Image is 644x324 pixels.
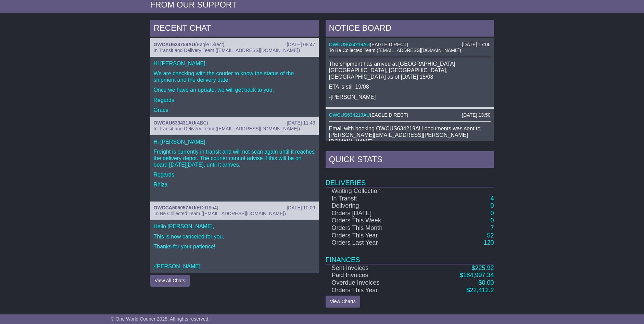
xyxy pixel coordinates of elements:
span: 22,412.2 [470,287,494,294]
span: To Be Collected Team ([EMAIL_ADDRESS][DOMAIN_NAME]) [154,211,286,216]
a: 120 [483,239,494,246]
div: RECENT CHAT [150,20,319,38]
span: © One World Courier 2025. All rights reserved. [111,316,210,322]
a: $0.00 [478,279,494,286]
p: Freight is currently in transit and will not scan again until it reaches the delivery depot. The ... [154,148,315,168]
div: [DATE] 10:09 [287,205,315,211]
div: NOTICE BOARD [326,20,494,38]
a: 0 [490,210,494,217]
td: In Transit [326,195,424,203]
td: Finances [326,247,494,264]
span: EAGLE DIRECT [371,42,407,47]
a: $184,997.34 [459,272,494,278]
td: Overdue Invoices [326,279,424,287]
p: We are checking with the courier to know the status of the shipment and the delivery date. [154,70,315,83]
div: [DATE] 13:50 [462,112,490,118]
span: ABC [197,120,207,126]
td: Orders Last Year [326,239,424,247]
p: -[PERSON_NAME] [329,94,491,100]
p: Grace [154,107,315,113]
p: Regards, [154,171,315,178]
div: ( ) [154,120,315,126]
div: [DATE] 11:43 [287,120,315,126]
span: 184,997.34 [463,272,494,278]
p: Email with booking OWCUS634219AU documents was sent to [PERSON_NAME][EMAIL_ADDRESS][PERSON_NAME][... [329,125,491,145]
p: Hello [PERSON_NAME], [154,223,315,230]
div: ( ) [329,42,491,48]
span: ED01954 [197,205,217,210]
p: Regards, [154,97,315,103]
span: To Be Collected Team ([EMAIL_ADDRESS][DOMAIN_NAME]) [329,48,461,53]
td: Orders This Month [326,224,424,232]
p: This is now canceled for you. [154,233,315,240]
a: OWCUS634219AU [329,42,370,47]
span: Eagle Direct [197,42,223,47]
span: In Transit and Delivery Team ([EMAIL_ADDRESS][DOMAIN_NAME]) [154,126,300,131]
a: 4 [490,195,494,202]
a: 0 [490,202,494,209]
a: 52 [487,232,494,239]
p: Hi [PERSON_NAME], [154,139,315,145]
a: OWCCA505057AU [154,205,195,210]
p: Thanks for your patience! [154,243,315,250]
div: ( ) [154,42,315,48]
p: Rhiza [154,181,315,188]
p: Once we have an update, we will get back to you. [154,87,315,93]
div: Quick Stats [326,151,494,170]
div: ( ) [329,112,491,118]
td: Sent Invoices [326,264,424,272]
div: [DATE] 08:47 [287,42,315,48]
td: Delivering [326,202,424,210]
div: ( ) [154,205,315,211]
p: ETA is still 19/08 [329,83,491,90]
td: Orders [DATE] [326,210,424,217]
a: 7 [490,224,494,231]
span: 225.92 [475,264,494,271]
td: Orders This Year [326,232,424,239]
a: $225.92 [471,264,494,271]
button: View All Chats [150,275,190,287]
td: Waiting Collection [326,187,424,195]
a: 0 [490,217,494,224]
div: [DATE] 17:06 [462,42,490,48]
a: OWCAU633431AU [154,120,195,126]
span: In Transit and Delivery Team ([EMAIL_ADDRESS][DOMAIN_NAME]) [154,48,300,53]
span: 0.00 [482,279,494,286]
span: EAGLE DIRECT [371,112,407,118]
a: View Charts [326,296,360,308]
a: OWCAU633759AU [154,42,195,47]
td: Paid Invoices [326,272,424,279]
td: Deliveries [326,170,494,187]
p: Hi [PERSON_NAME], [154,60,315,67]
td: Orders This Year [326,287,424,294]
p: -[PERSON_NAME] [154,263,315,270]
p: The shipment has arrived at [GEOGRAPHIC_DATA] [GEOGRAPHIC_DATA], [GEOGRAPHIC_DATA], [GEOGRAPHIC_D... [329,61,491,80]
a: OWCUS634219AU [329,112,370,118]
td: Orders This Week [326,217,424,224]
a: $22,412.2 [466,287,494,294]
